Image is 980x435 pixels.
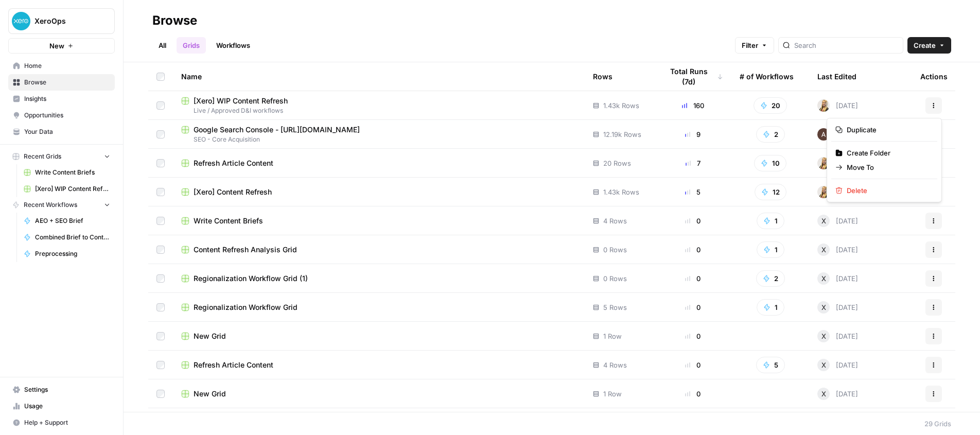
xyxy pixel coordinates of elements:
[19,164,115,181] a: Write Content Briefs
[24,385,110,394] span: Settings
[194,360,273,370] span: Refresh Article Content
[181,158,576,168] a: Refresh Article Content
[756,357,785,373] button: 5
[12,12,30,30] img: XeroOps Logo
[181,62,576,91] div: Name
[662,187,723,197] div: 5
[662,245,723,255] div: 0
[181,187,576,197] a: [Xero] Content Refresh
[817,128,858,141] div: [DATE]
[603,129,641,140] span: 12.19k Rows
[662,129,723,140] div: 9
[8,197,115,213] button: Recent Workflows
[817,359,858,371] div: [DATE]
[662,273,723,284] div: 0
[8,74,115,91] a: Browse
[152,12,197,29] div: Browse
[49,41,64,51] span: New
[662,302,723,312] div: 0
[181,135,576,144] span: SEO - Core Acquisition
[181,360,576,370] a: Refresh Article Content
[603,245,627,255] span: 0 Rows
[740,62,794,91] div: # of Workflows
[194,96,288,106] span: [Xero] WIP Content Refresh
[181,245,576,255] a: Content Refresh Analysis Grid
[817,243,858,256] div: [DATE]
[794,40,899,50] input: Search
[821,331,826,341] span: X
[662,216,723,226] div: 0
[754,155,786,171] button: 10
[924,419,951,429] div: 29 Grids
[817,99,830,112] img: ygsh7oolkwauxdw54hskm6m165th
[210,37,256,54] a: Workflows
[181,106,576,115] span: Live / Approved D&I workflows
[24,111,110,120] span: Opportunities
[914,40,936,50] span: Create
[847,125,929,135] span: Duplicate
[19,213,115,229] a: AEO + SEO Brief
[24,418,110,427] span: Help + Support
[24,152,61,161] span: Recent Grids
[662,331,723,341] div: 0
[8,8,115,34] button: Workspace: XeroOps
[821,389,826,399] span: X
[181,125,576,144] a: Google Search Console - [URL][DOMAIN_NAME]SEO - Core Acquisition
[177,37,206,54] a: Grids
[8,414,115,431] button: Help + Support
[817,99,858,112] div: [DATE]
[757,241,784,258] button: 1
[742,40,758,50] span: Filter
[603,302,627,312] span: 5 Rows
[603,100,639,111] span: 1.43k Rows
[24,78,110,87] span: Browse
[662,158,723,168] div: 7
[19,229,115,246] a: Combined Brief to Content
[817,157,858,169] div: [DATE]
[756,270,785,287] button: 2
[603,360,627,370] span: 4 Rows
[662,389,723,399] div: 0
[847,185,929,196] span: Delete
[24,94,110,103] span: Insights
[821,302,826,312] span: X
[35,233,110,242] span: Combined Brief to Content
[181,389,576,399] a: New Grid
[8,124,115,140] a: Your Data
[847,162,929,172] span: Move To
[821,216,826,226] span: X
[8,91,115,107] a: Insights
[194,216,263,226] span: Write Content Briefs
[817,157,830,169] img: ygsh7oolkwauxdw54hskm6m165th
[662,62,723,91] div: Total Runs (7d)
[603,216,627,226] span: 4 Rows
[821,360,826,370] span: X
[34,16,97,26] span: XeroOps
[821,273,826,284] span: X
[817,186,858,198] div: [DATE]
[35,168,110,177] span: Write Content Briefs
[24,127,110,136] span: Your Data
[35,184,110,194] span: [Xero] WIP Content Refresh
[603,158,631,168] span: 20 Rows
[8,107,115,124] a: Opportunities
[817,186,830,198] img: ygsh7oolkwauxdw54hskm6m165th
[19,246,115,262] a: Preprocessing
[24,402,110,411] span: Usage
[757,213,784,229] button: 1
[817,272,858,285] div: [DATE]
[817,301,858,314] div: [DATE]
[907,37,951,54] button: Create
[8,149,115,164] button: Recent Grids
[194,187,272,197] span: [Xero] Content Refresh
[603,273,627,284] span: 0 Rows
[194,245,297,255] span: Content Refresh Analysis Grid
[194,302,297,312] span: Regionalization Workflow Grid
[920,62,948,91] div: Actions
[593,62,612,91] div: Rows
[24,61,110,71] span: Home
[194,158,273,168] span: Refresh Article Content
[194,389,226,399] span: New Grid
[35,216,110,225] span: AEO + SEO Brief
[757,299,784,316] button: 1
